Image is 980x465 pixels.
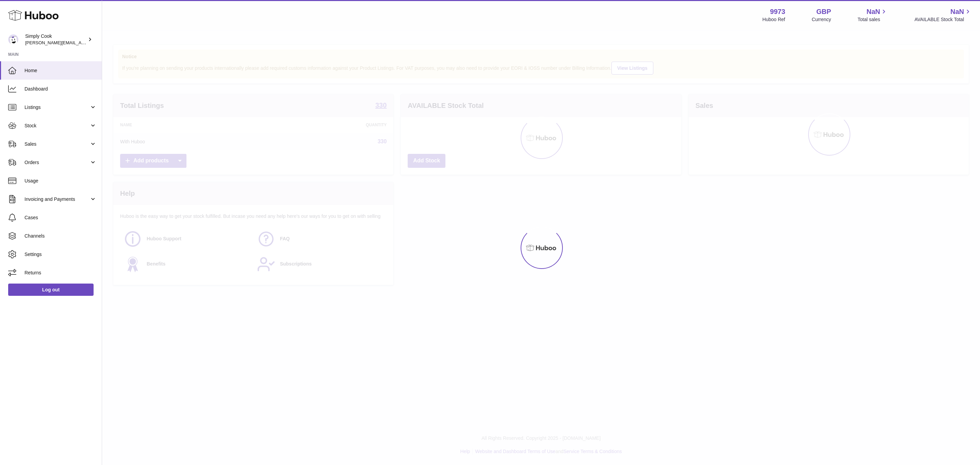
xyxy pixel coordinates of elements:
[914,16,972,23] span: AVAILABLE Stock Total
[24,104,89,111] span: Listings
[24,86,97,92] span: Dashboard
[24,123,89,129] span: Stock
[866,7,880,16] span: NaN
[25,40,136,45] span: [PERSON_NAME][EMAIL_ADDRESS][DOMAIN_NAME]
[857,7,888,23] a: NaN Total sales
[8,284,94,296] a: Log out
[24,196,89,203] span: Invoicing and Payments
[24,214,97,221] span: Cases
[24,251,97,258] span: Settings
[8,34,18,45] img: emma@simplycook.com
[24,233,97,239] span: Channels
[812,16,831,23] div: Currency
[816,7,831,16] strong: GBP
[24,270,97,276] span: Returns
[24,67,97,74] span: Home
[24,141,89,147] span: Sales
[763,16,785,23] div: Huboo Ref
[770,7,785,16] strong: 9973
[950,7,964,16] span: NaN
[857,16,888,23] span: Total sales
[914,7,972,23] a: NaN AVAILABLE Stock Total
[25,33,86,46] div: Simply Cook
[24,159,89,166] span: Orders
[24,178,97,184] span: Usage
